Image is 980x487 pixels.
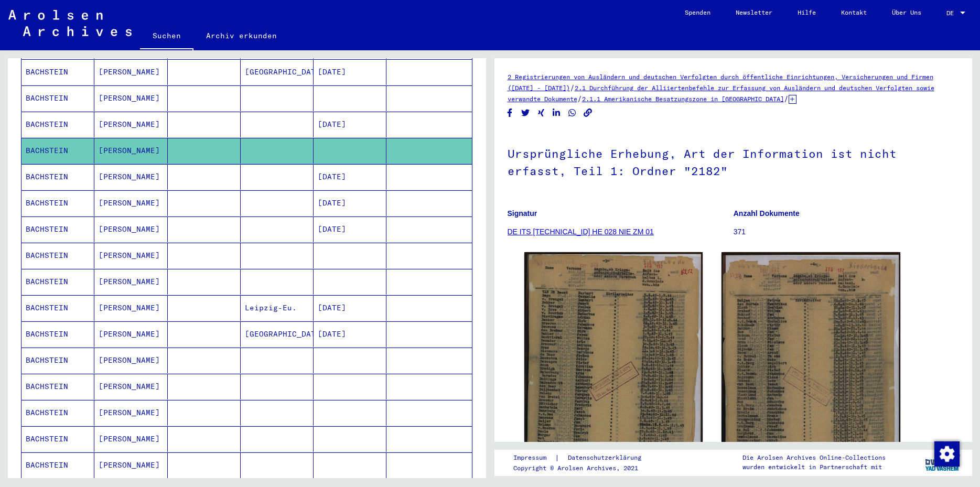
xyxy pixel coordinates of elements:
h1: Ursprüngliche Erhebung, Art der Information ist nicht erfasst, Teil 1: Ordner "2182" [508,129,960,193]
p: 371 [734,226,959,237]
a: 2.1 Durchführung der Alliiertenbefehle zur Erfassung von Ausländern und deutschen Verfolgten sowi... [508,84,934,103]
p: wurden entwickelt in Partnerschaft mit [742,462,886,472]
mat-cell: BACHSTEIN [21,374,94,399]
mat-cell: BACHSTEIN [21,269,94,295]
mat-cell: [PERSON_NAME] [94,138,167,164]
mat-cell: [DATE] [314,295,386,321]
mat-cell: [DATE] [314,217,386,242]
a: Suchen [140,23,193,50]
button: Copy link [583,106,594,120]
mat-cell: BACHSTEIN [21,85,94,111]
mat-cell: [PERSON_NAME] [94,217,167,242]
mat-cell: [DATE] [314,190,386,216]
mat-cell: [GEOGRAPHIC_DATA] [241,321,314,347]
img: yv_logo.png [923,449,962,475]
mat-cell: BACHSTEIN [21,321,94,347]
button: Share on Xing [536,106,547,120]
mat-cell: [PERSON_NAME] [94,400,167,426]
mat-cell: [DATE] [314,164,386,190]
mat-cell: BACHSTEIN [21,138,94,164]
mat-cell: BACHSTEIN [21,190,94,216]
mat-cell: BACHSTEIN [21,400,94,426]
img: Arolsen_neg.svg [8,10,132,36]
mat-cell: [PERSON_NAME] [94,321,167,347]
mat-cell: BACHSTEIN [21,348,94,373]
a: 2.1.1 Amerikanische Besatzungszone in [GEOGRAPHIC_DATA] [582,95,784,103]
span: DE [946,9,958,17]
mat-cell: [PERSON_NAME] [94,243,167,268]
span: / [577,94,582,103]
a: Impressum [513,452,555,463]
mat-cell: [PERSON_NAME] [94,112,167,137]
mat-cell: BACHSTEIN [21,243,94,268]
mat-cell: [PERSON_NAME] [94,452,167,478]
span: / [570,83,575,92]
mat-cell: [GEOGRAPHIC_DATA] [241,59,314,85]
button: Share on Facebook [504,106,515,120]
a: Archiv erkunden [193,23,289,48]
a: Datenschutzerklärung [559,452,654,463]
mat-cell: [PERSON_NAME] [94,59,167,85]
button: Share on Twitter [520,106,531,120]
mat-cell: [PERSON_NAME] [94,426,167,452]
mat-cell: BACHSTEIN [21,59,94,85]
b: Signatur [508,209,537,218]
mat-cell: BACHSTEIN [21,164,94,190]
a: DE ITS [TECHNICAL_ID] HE 028 NIE ZM 01 [508,228,654,236]
mat-cell: BACHSTEIN [21,426,94,452]
mat-cell: [PERSON_NAME] [94,269,167,295]
p: Die Arolsen Archives Online-Collections [742,453,886,462]
mat-cell: [DATE] [314,112,386,137]
mat-cell: [PERSON_NAME] [94,348,167,373]
mat-cell: BACHSTEIN [21,217,94,242]
mat-cell: [PERSON_NAME] [94,374,167,399]
b: Anzahl Dokumente [734,209,800,218]
mat-cell: BACHSTEIN [21,452,94,478]
mat-cell: [PERSON_NAME] [94,85,167,111]
button: Share on LinkedIn [551,106,562,120]
span: / [784,94,789,103]
div: | [513,452,654,463]
mat-cell: [PERSON_NAME] [94,295,167,321]
mat-cell: [DATE] [314,321,386,347]
button: Share on WhatsApp [567,106,578,120]
mat-cell: BACHSTEIN [21,295,94,321]
a: 2 Registrierungen von Ausländern und deutschen Verfolgten durch öffentliche Einrichtungen, Versic... [508,73,933,92]
mat-cell: [DATE] [314,59,386,85]
mat-cell: [PERSON_NAME] [94,190,167,216]
mat-cell: Leipzig-Eu. [241,295,314,321]
mat-cell: [PERSON_NAME] [94,164,167,190]
mat-cell: BACHSTEIN [21,112,94,137]
p: Copyright © Arolsen Archives, 2021 [513,463,654,473]
img: Zustimmung ändern [934,441,960,467]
